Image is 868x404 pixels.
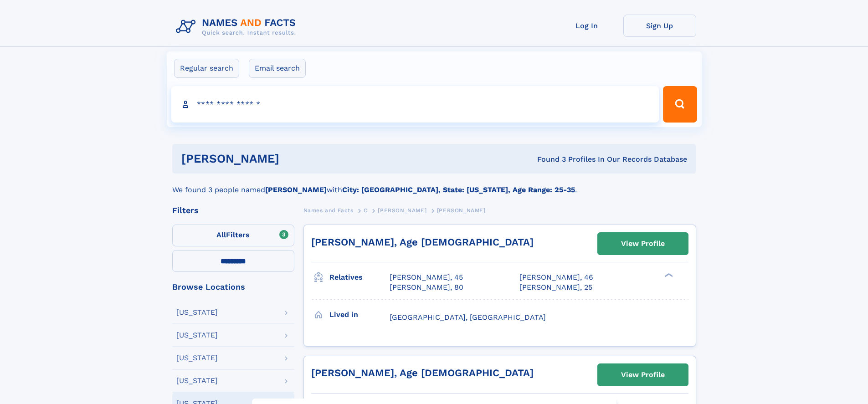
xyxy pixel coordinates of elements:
[519,272,593,282] a: [PERSON_NAME], 46
[171,86,659,123] input: search input
[598,364,688,386] a: View Profile
[378,205,426,216] a: [PERSON_NAME]
[621,364,665,385] div: View Profile
[176,309,218,316] div: [US_STATE]
[216,230,226,239] span: All
[176,377,218,384] div: [US_STATE]
[390,313,546,322] span: [GEOGRAPHIC_DATA], [GEOGRAPHIC_DATA]
[408,154,687,164] div: Found 3 Profiles In Our Records Database
[249,59,306,78] label: Email search
[172,206,294,215] div: Filters
[172,225,294,246] label: Filters
[176,332,218,339] div: [US_STATE]
[181,153,408,164] h1: [PERSON_NAME]
[342,185,575,194] b: City: [GEOGRAPHIC_DATA], State: [US_STATE], Age Range: 25-35
[390,282,463,292] a: [PERSON_NAME], 80
[390,272,463,282] a: [PERSON_NAME], 45
[329,307,390,322] h3: Lived in
[663,272,673,278] div: ❯
[364,205,368,216] a: C
[172,283,294,291] div: Browse Locations
[519,282,592,292] a: [PERSON_NAME], 25
[172,15,303,39] img: Logo Names and Facts
[663,86,697,123] button: Search Button
[621,233,665,254] div: View Profile
[329,270,390,285] h3: Relatives
[176,354,218,362] div: [US_STATE]
[303,205,354,216] a: Names and Facts
[172,174,696,195] div: We found 3 people named with .
[265,185,327,194] b: [PERSON_NAME]
[550,15,623,37] a: Log In
[598,233,688,255] a: View Profile
[174,59,239,78] label: Regular search
[623,15,696,37] a: Sign Up
[378,207,426,214] span: [PERSON_NAME]
[437,207,486,214] span: [PERSON_NAME]
[311,367,534,378] a: [PERSON_NAME], Age [DEMOGRAPHIC_DATA]
[364,207,368,214] span: C
[311,236,534,248] a: [PERSON_NAME], Age [DEMOGRAPHIC_DATA]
